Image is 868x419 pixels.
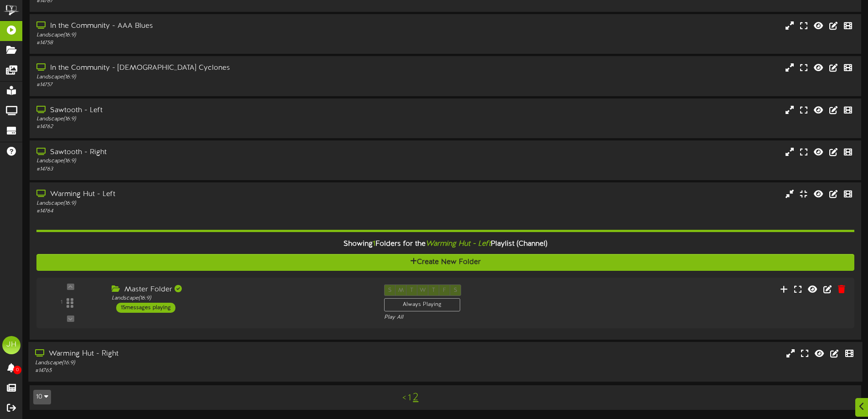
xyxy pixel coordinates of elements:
[36,123,369,131] div: # 14762
[36,189,369,200] div: Warming Hut - Left
[36,207,369,215] div: # 14764
[112,295,370,302] div: Landscape ( 16:9 )
[36,81,369,89] div: # 14757
[402,393,406,403] a: <
[36,39,369,47] div: # 14758
[36,63,369,73] div: In the Community - [DEMOGRAPHIC_DATA] Cyclones
[384,314,575,321] div: Play All
[36,166,369,173] div: # 14763
[408,393,411,403] a: 1
[384,298,460,311] div: Always Playing
[36,157,369,165] div: Landscape ( 16:9 )
[36,73,369,81] div: Landscape ( 16:9 )
[36,147,369,158] div: Sawtooth - Right
[35,349,369,359] div: Warming Hut - Right
[2,336,21,354] div: JH
[33,390,51,404] button: 10
[35,359,369,367] div: Landscape ( 16:9 )
[36,31,369,39] div: Landscape ( 16:9 )
[36,105,369,116] div: Sawtooth - Left
[36,254,854,271] button: Create New Folder
[36,21,369,31] div: In the Community - AAA Blues
[36,115,369,123] div: Landscape ( 16:9 )
[35,367,369,375] div: # 14765
[426,240,491,248] i: Warming Hut - Left
[413,392,418,403] a: 2
[30,234,861,254] div: Showing Folders for the Playlist (Channel)
[116,303,175,313] div: 15 messages playing
[36,200,369,207] div: Landscape ( 16:9 )
[373,240,375,248] span: 1
[112,285,370,295] div: Master Folder
[13,366,21,374] span: 0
